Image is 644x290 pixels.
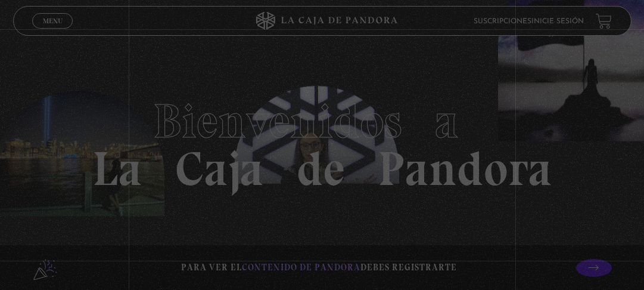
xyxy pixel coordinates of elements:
[531,17,584,24] a: Inicie sesión
[242,262,360,273] span: contenido de Pandora
[153,92,491,150] span: Bienvenidos a
[474,17,531,24] a: Suscripciones
[92,97,552,193] h1: La Caja de Pandora
[596,13,612,29] a: View your shopping cart
[39,27,67,36] span: Cerrar
[181,260,457,276] p: Para ver el debes registrarte
[43,17,63,24] span: Menu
